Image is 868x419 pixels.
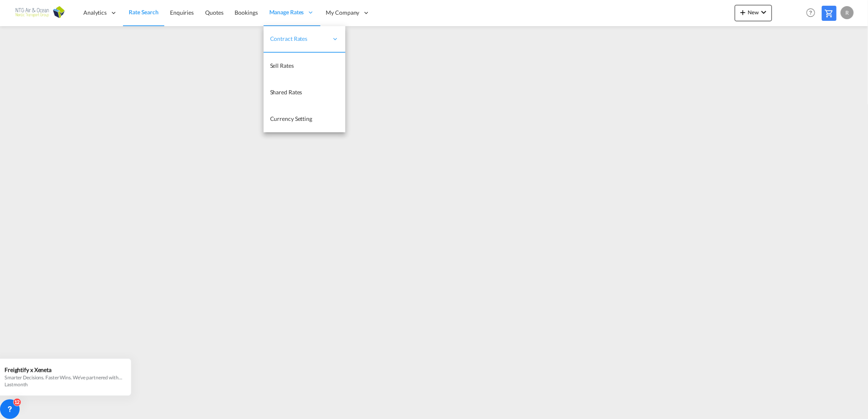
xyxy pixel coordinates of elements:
md-icon: icon-plus 400-fg [738,7,748,17]
a: Shared Rates [264,79,345,106]
div: Contract Rates [264,26,345,53]
span: Quotes [205,9,223,16]
img: 3755d540b01311ec8f4e635e801fad27.png [12,4,67,22]
span: Currency Setting [270,115,312,122]
a: Sell Rates [264,53,345,79]
span: Enquiries [170,9,194,16]
md-icon: icon-chevron-down [759,7,769,17]
span: Shared Rates [270,89,302,96]
span: Manage Rates [269,8,304,16]
div: Help [804,6,822,20]
span: My Company [326,9,360,17]
div: R [841,6,854,19]
span: Bookings [235,9,258,16]
span: Sell Rates [270,62,294,69]
span: New [738,9,769,16]
span: Help [804,6,818,20]
button: icon-plus 400-fgNewicon-chevron-down [735,5,772,21]
a: Currency Setting [264,106,345,132]
span: Analytics [83,9,107,17]
span: Contract Rates [270,35,328,43]
span: Rate Search [129,9,159,16]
